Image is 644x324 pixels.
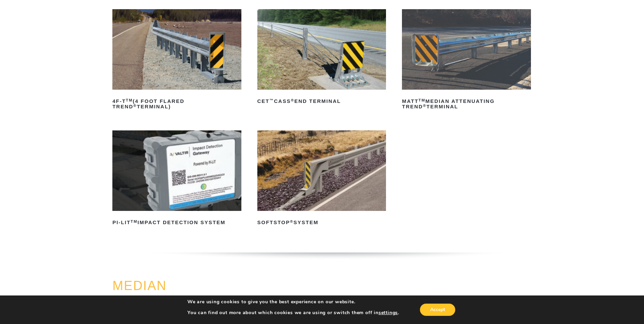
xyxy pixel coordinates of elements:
[126,98,133,102] sup: TM
[112,96,241,112] h2: 4F-T (4 Foot Flared TREND Terminal)
[379,310,398,316] button: settings
[402,9,531,112] a: MATTTMMedian Attenuating TREND®Terminal
[419,98,425,102] sup: TM
[133,104,137,108] sup: ®
[112,217,241,228] h2: PI-LIT Impact Detection System
[402,96,531,112] h2: MATT Median Attenuating TREND Terminal
[112,278,167,293] a: MEDIAN
[423,104,426,108] sup: ®
[187,310,399,316] p: You can find out more about which cookies we are using or switch them off in .
[257,130,386,211] img: SoftStop System End Terminal
[112,130,241,228] a: PI-LITTMImpact Detection System
[112,9,241,112] a: 4F-TTM(4 Foot Flared TREND®Terminal)
[291,98,294,102] sup: ®
[257,96,386,107] h2: CET CASS End Terminal
[270,98,274,102] sup: ™
[257,9,386,107] a: CET™CASS®End Terminal
[257,130,386,228] a: SoftStop®System
[290,219,293,223] sup: ®
[257,217,386,228] h2: SoftStop System
[420,304,455,316] button: Accept
[131,219,137,223] sup: TM
[187,299,399,305] p: We are using cookies to give you the best experience on our website.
